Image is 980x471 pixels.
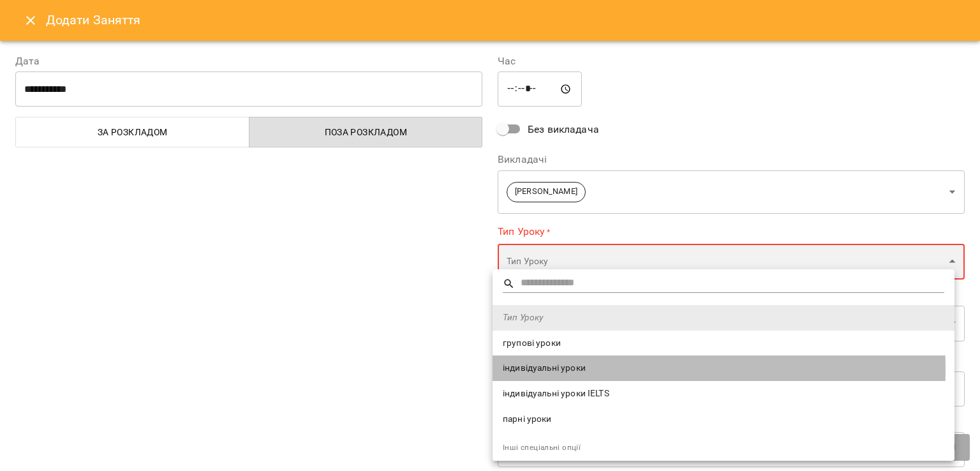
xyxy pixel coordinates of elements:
[503,311,944,324] span: Тип Уроку
[503,387,944,400] span: індивідуальні уроки IELTS
[503,337,944,350] span: групові уроки
[503,413,944,426] span: парні уроки
[503,443,581,452] span: Інші спеціальні опції
[503,362,944,375] span: індивідуальні уроки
